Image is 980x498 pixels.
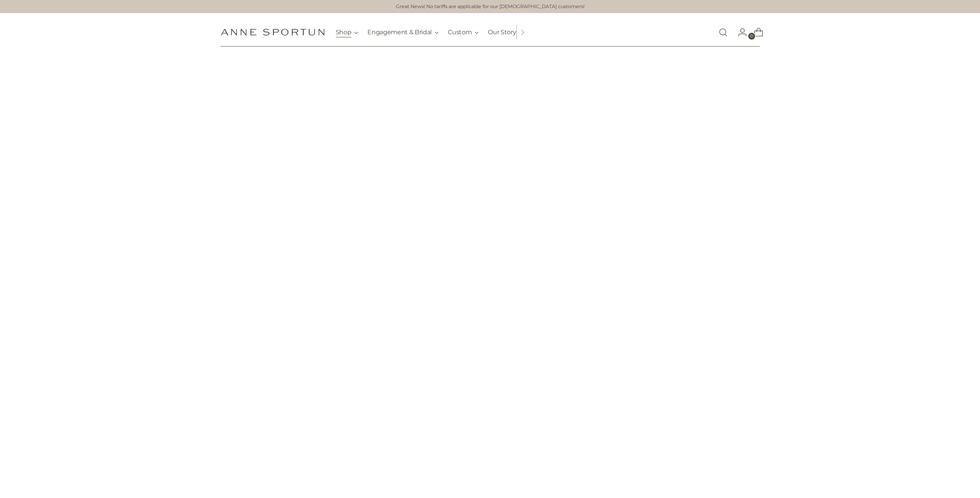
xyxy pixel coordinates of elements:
[488,24,516,41] a: Our Story
[748,25,763,40] a: Open cart modal
[367,24,439,41] button: Engagement & Bridal
[336,24,358,41] button: Shop
[732,25,747,40] a: Go to the account page
[715,25,731,40] a: Open search modal
[448,24,479,41] button: Custom
[396,3,585,10] a: Great News! No tariffs are applicable for our [DEMOGRAPHIC_DATA] customers!
[748,33,755,40] span: 0
[221,28,325,36] a: Anne Sportun Fine Jewellery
